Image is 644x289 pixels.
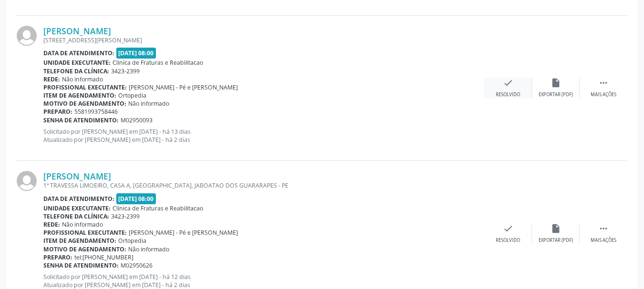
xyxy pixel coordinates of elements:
[43,83,127,91] b: Profissional executante:
[112,204,203,212] span: Clinica de Fraturas e Reabilitacao
[43,245,126,253] b: Motivo de agendamento:
[591,91,616,98] div: Mais ações
[43,91,116,100] b: Item de agendamento:
[591,237,616,244] div: Mais ações
[43,75,60,83] b: Rede:
[43,229,127,237] b: Profissional executante:
[43,181,484,189] div: 1ª TRAVESSA LIMOEIRO, CASA A, [GEOGRAPHIC_DATA], JABOATAO DOS GUARARAPES - PE
[121,116,153,124] span: M02950093
[496,91,520,98] div: Resolvido
[43,212,109,220] b: Telefone da clínica:
[539,91,573,98] div: Exportar (PDF)
[43,128,484,144] p: Solicitado por [PERSON_NAME] em [DATE] - há 13 dias Atualizado por [PERSON_NAME] em [DATE] - há 2...
[43,237,116,245] b: Item de agendamento:
[43,220,60,229] b: Rede:
[43,36,484,44] div: [STREET_ADDRESS][PERSON_NAME]
[43,253,72,261] b: Preparo:
[43,116,119,124] b: Senha de atendimento:
[43,108,72,116] b: Preparo:
[43,273,484,289] p: Solicitado por [PERSON_NAME] em [DATE] - há 12 dias Atualizado por [PERSON_NAME] em [DATE] - há 2...
[118,91,146,100] span: Ortopedia
[503,223,513,234] i: check
[43,195,114,203] b: Data de atendimento:
[43,26,111,36] a: [PERSON_NAME]
[43,204,111,212] b: Unidade executante:
[551,78,561,88] i: insert_drive_file
[43,100,126,108] b: Motivo de agendamento:
[43,67,109,75] b: Telefone da clínica:
[116,193,156,204] span: [DATE] 08:00
[598,223,609,234] i: 
[121,261,153,269] span: M02950626
[43,261,119,269] b: Senha de atendimento:
[17,26,37,46] img: img
[111,67,140,75] span: 3423-2399
[551,223,561,234] i: insert_drive_file
[539,237,573,244] div: Exportar (PDF)
[74,253,133,261] span: tel:[PHONE_NUMBER]
[43,171,111,181] a: [PERSON_NAME]
[598,78,609,88] i: 
[116,48,156,59] span: [DATE] 08:00
[17,171,37,191] img: img
[118,237,146,245] span: Ortopedia
[128,245,169,253] span: Não informado
[496,237,520,244] div: Resolvido
[43,49,114,57] b: Data de atendimento:
[129,83,238,91] span: [PERSON_NAME] - Pé e [PERSON_NAME]
[128,100,169,108] span: Não informado
[62,75,103,83] span: Não informado
[129,229,238,237] span: [PERSON_NAME] - Pé e [PERSON_NAME]
[43,59,111,67] b: Unidade executante:
[111,212,140,220] span: 3423-2399
[503,78,513,88] i: check
[62,220,103,229] span: Não informado
[112,59,203,67] span: Clinica de Fraturas e Reabilitacao
[74,108,118,116] span: 5581993758446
